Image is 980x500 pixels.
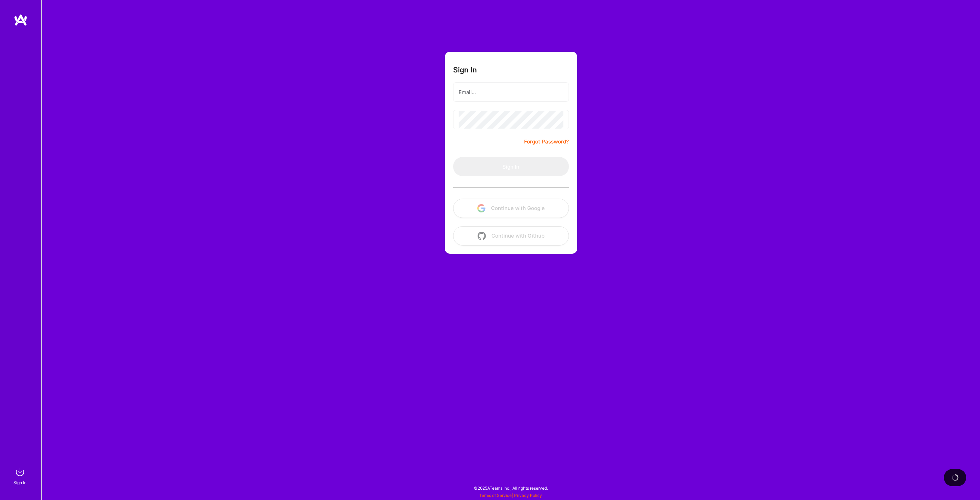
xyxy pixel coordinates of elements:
[41,479,980,497] div: © 2025 ATeams Inc., All rights reserved.
[453,157,569,176] button: Sign In
[453,66,477,74] h3: Sign In
[479,493,512,498] a: Terms of Service
[14,14,28,26] img: logo
[479,493,542,498] span: |
[477,204,486,212] img: icon
[14,465,27,486] a: sign inSign In
[13,479,27,486] div: Sign In
[478,232,486,240] img: icon
[459,83,563,101] input: Email...
[524,138,569,146] a: Forgot Password?
[13,465,27,479] img: sign in
[453,199,569,218] button: Continue with Google
[514,493,542,498] a: Privacy Policy
[950,473,960,482] img: loading
[453,226,569,246] button: Continue with Github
